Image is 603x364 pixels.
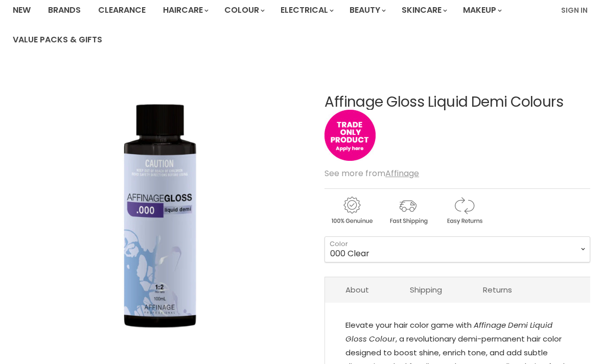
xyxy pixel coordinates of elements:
a: Shipping [389,277,462,302]
img: returns.gif [437,195,491,226]
a: Value Packs & Gifts [5,29,110,51]
a: Returns [462,277,532,302]
img: genuine.gif [324,195,379,226]
a: Affinage [385,167,419,179]
span: See more from [324,167,419,179]
em: Affinage Demi Liquid Gloss Colour [345,320,552,344]
img: shipping.gif [381,195,435,226]
h1: Affinage Gloss Liquid Demi Colours [324,94,590,110]
a: About [325,277,389,302]
img: tradeonly_small.jpg [324,110,376,161]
